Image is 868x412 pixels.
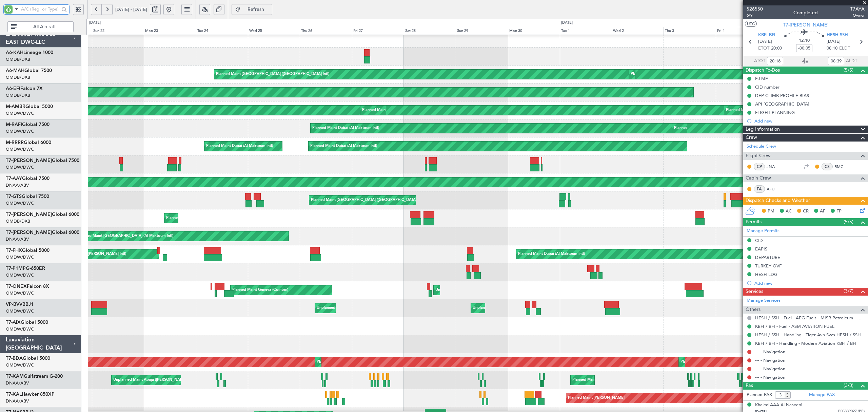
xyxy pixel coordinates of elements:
a: T7-GTSGlobal 7500 [6,194,49,199]
span: PM [768,208,774,215]
span: AC [786,208,792,215]
div: DEP CLIMB PROFILE BIAS [755,93,809,98]
a: OMDB/DXB [6,218,30,224]
div: Unplanned Maint Nice ([GEOGRAPHIC_DATA]) [473,303,553,313]
span: Dispatch To-Dos [746,67,780,74]
span: 526550 [747,5,763,13]
div: EJ-ME [755,76,768,81]
span: T7-ONEX [6,284,27,289]
a: OMDW/DWC [6,200,34,206]
a: OMDW/DWC [6,254,34,260]
a: --- - Navigation [755,349,785,355]
button: Refresh [232,4,272,15]
div: Add new [754,280,865,286]
a: OMDW/DWC [6,290,34,296]
div: Planned Maint Dubai (Al Maktoum Intl) [674,123,741,133]
span: M-RRRR [6,140,24,145]
a: T7-P1MPG-650ER [6,266,45,271]
div: Planned Maint [GEOGRAPHIC_DATA] ([GEOGRAPHIC_DATA] Intl) [166,213,279,223]
div: API [GEOGRAPHIC_DATA] [755,101,809,107]
span: T7-BDA [6,356,23,361]
button: UTC [745,21,757,27]
a: OMDW/DWC [6,362,34,368]
span: A6-KAH [6,50,23,55]
a: DNAA/ABV [6,380,29,386]
div: Planned Maint Abuja ([PERSON_NAME] Intl) [572,375,649,385]
span: Flight Crew [746,152,771,160]
span: (3/3) [844,382,853,389]
a: HESH / SSH - Fuel - AEG Fuels - MISR Petroleum - HESH / SSH [755,315,865,321]
div: Unplanned Maint [GEOGRAPHIC_DATA] ([GEOGRAPHIC_DATA]) [435,285,547,295]
span: Leg Information [746,126,780,133]
span: KBFI BFI [758,32,775,39]
span: [DATE] - [DATE] [115,6,147,13]
div: Fri 27 [352,27,404,35]
span: ELDT [839,45,850,52]
a: OMDW/DWC [6,146,34,152]
span: T7-XAL [6,392,22,397]
span: Owner [850,13,865,18]
div: Planned Maint [GEOGRAPHIC_DATA] ([GEOGRAPHIC_DATA] Intl) [216,69,329,79]
a: A6-KAHLineage 1000 [6,50,53,55]
span: T7-AAY [6,176,22,181]
span: M-AMBR [6,104,25,109]
div: Unplanned Maint Nice ([GEOGRAPHIC_DATA]) [317,303,397,313]
a: M-AMBRGlobal 5000 [6,104,53,109]
span: T7-FHX [6,248,22,253]
div: Unplanned Maint Abuja ([PERSON_NAME] Intl) [113,375,194,385]
input: A/C (Reg. or Type) [21,4,59,14]
div: Tue 1 [560,27,612,35]
div: FA [754,185,765,193]
span: Pax [746,382,753,390]
span: Dispatch Checks and Weather [746,197,810,205]
div: [DATE] [89,20,101,26]
a: --- - Navigation [755,357,785,363]
div: Planned Maint Dubai (Al Maktoum Intl) [680,357,747,367]
div: EAPIS [755,246,767,252]
a: T7-[PERSON_NAME]Global 7500 [6,158,79,163]
span: Permits [746,218,762,226]
div: Planned Maint Geneva (Cointrin) [232,285,288,295]
input: --:-- [767,57,783,65]
a: OMDW/DWC [6,164,34,170]
div: Sun 22 [92,27,144,35]
a: OMDW/DWC [6,110,34,116]
span: T7-P1MP [6,266,26,271]
div: Planned Maint [PERSON_NAME] [568,393,625,403]
span: Services [746,288,763,296]
div: Planned Maint Dubai (Al Maktoum Intl) [518,249,585,259]
span: 6/9 [747,13,763,18]
div: Fri 4 [716,27,768,35]
div: [DATE] [561,20,573,26]
span: VP-BVV [6,302,22,307]
a: OMDW/DWC [6,326,34,332]
span: Crew [746,134,757,142]
span: T7-XAM [6,374,24,379]
div: Completed [793,9,818,16]
span: CR [803,208,809,215]
a: M-RRRRGlobal 6000 [6,140,51,145]
span: ATOT [754,58,765,64]
div: Planned Maint [GEOGRAPHIC_DATA] ([GEOGRAPHIC_DATA]) [311,195,418,205]
a: M-RAFIGlobal 7500 [6,122,50,127]
a: T7-AIXGlobal 5000 [6,320,48,325]
a: JNA [767,164,782,170]
a: T7-XALHawker 850XP [6,392,55,397]
div: Mon 23 [144,27,196,35]
span: [DATE] [758,38,772,45]
span: A6-EFI [6,86,20,91]
div: Wed 25 [248,27,300,35]
div: Grounded Sydney ([PERSON_NAME] Intl) [55,249,126,259]
a: DNAA/ABV [6,398,29,404]
div: DEPARTURE [755,255,780,260]
a: RMC [834,164,850,170]
a: Manage PAX [809,392,835,398]
span: M-RAFI [6,122,22,127]
span: T7-[PERSON_NAME] [6,212,52,217]
a: T7-[PERSON_NAME]Global 6000 [6,212,79,217]
a: T7-XAMGulfstream G-200 [6,374,63,379]
label: Planned PAX [747,392,772,398]
span: 12:10 [799,37,810,44]
span: T7AYA [850,5,865,13]
a: Manage Services [747,297,781,304]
